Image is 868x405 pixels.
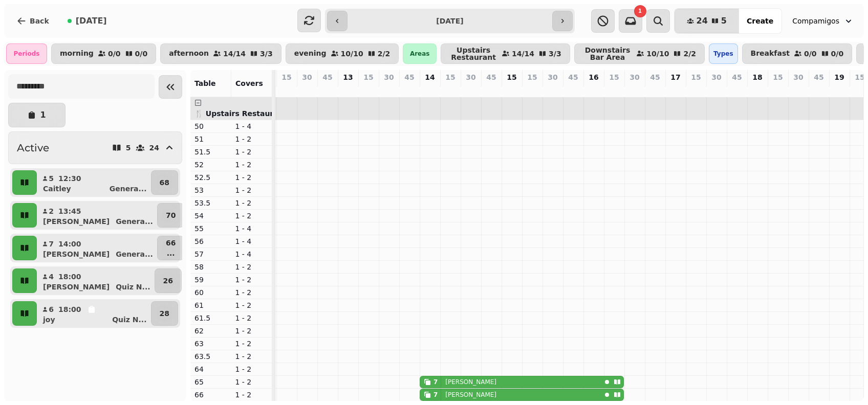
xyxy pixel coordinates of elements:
[403,43,437,64] div: Areas
[747,17,773,25] span: Create
[40,111,46,119] p: 1
[751,50,790,58] p: Breakfast
[58,206,81,216] p: 13:45
[344,84,352,95] p: 0
[671,84,680,95] p: 0
[30,17,49,25] span: Back
[43,314,55,325] p: joy
[855,72,864,82] p: 15
[294,50,327,58] p: evening
[6,43,47,64] div: Periods
[235,121,268,131] p: 1 - 4
[235,390,268,400] p: 1 - 2
[235,364,268,374] p: 1 - 2
[425,72,435,82] p: 14
[112,314,146,325] p: Quiz N ...
[194,287,227,298] p: 60
[675,9,739,33] button: 245
[235,185,268,195] p: 1 - 2
[194,326,227,336] p: 62
[486,72,496,82] p: 45
[157,203,184,228] button: 70
[58,272,81,282] p: 18:00
[583,47,633,61] p: Downstairs Bar Area
[235,134,268,144] p: 1 - 2
[235,249,268,259] p: 1 - 4
[650,72,660,82] p: 45
[235,223,268,234] p: 1 - 4
[831,50,844,57] p: 0 / 0
[194,134,227,144] p: 51
[8,9,57,33] button: Back
[194,390,227,400] p: 66
[692,84,700,95] p: 0
[733,84,741,95] p: 0
[281,72,291,82] p: 15
[568,72,578,82] p: 45
[426,84,434,95] p: 7
[569,84,577,95] p: 0
[39,301,149,326] button: 618:00joyQuiz N...
[149,144,159,151] p: 24
[235,377,268,387] p: 1 - 2
[512,50,534,57] p: 14 / 14
[405,84,414,95] p: 2
[739,9,782,33] button: Create
[194,172,227,183] p: 52.5
[43,216,110,227] p: [PERSON_NAME]
[194,211,227,221] p: 54
[683,50,696,57] p: 2 / 2
[433,391,438,399] div: 7
[589,72,598,82] p: 16
[151,301,178,326] button: 28
[574,43,705,64] button: Downstairs Bar Area10/102/2
[235,313,268,323] p: 1 - 2
[610,84,618,95] p: 0
[194,109,287,118] span: 🍴 Upstairs Restaurant
[58,173,81,184] p: 12:30
[194,377,227,387] p: 65
[60,50,94,58] p: morning
[487,84,495,95] p: 0
[58,304,81,314] p: 18:00
[341,50,363,57] p: 10 / 10
[166,210,176,220] p: 70
[441,43,570,64] button: Upstairs Restaurant14/143/3
[630,72,639,82] p: 30
[793,72,803,82] p: 30
[110,184,147,194] p: Genera ...
[712,84,721,95] p: 0
[302,72,312,82] p: 30
[48,239,54,249] p: 7
[160,43,281,64] button: afternoon14/143/3
[691,72,701,82] p: 15
[163,276,173,286] p: 26
[43,282,110,292] p: [PERSON_NAME]
[235,79,263,87] span: Covers
[160,177,169,188] p: 68
[609,72,619,82] p: 15
[43,184,71,194] p: Caitley
[194,300,227,310] p: 61
[260,50,273,57] p: 3 / 3
[160,308,169,319] p: 28
[135,50,148,57] p: 0 / 0
[363,72,373,82] p: 15
[116,249,153,259] p: Genera ...
[721,17,727,25] span: 5
[166,238,176,248] p: 66
[108,50,121,57] p: 0 / 0
[223,50,246,57] p: 14 / 14
[835,84,843,95] p: 0
[194,79,216,87] span: Table
[590,84,598,95] p: 0
[43,249,110,259] p: [PERSON_NAME]
[58,239,81,249] p: 14:00
[39,203,155,228] button: 213:45[PERSON_NAME]Genera...
[364,84,373,95] p: 0
[786,12,860,30] button: Compamigos
[508,84,516,95] p: 0
[116,216,153,227] p: Genera ...
[792,16,839,26] span: Compamigos
[433,378,438,386] div: 7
